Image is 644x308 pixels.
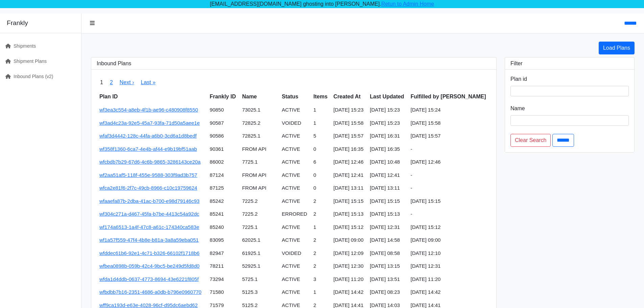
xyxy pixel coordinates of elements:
td: [DATE] 15:13 [331,208,367,221]
td: [DATE] 15:15 [367,195,408,208]
td: ACTIVE [279,103,311,117]
label: Plan id [510,75,527,83]
td: [DATE] 11:20 [408,273,491,286]
td: [DATE] 11:20 [331,273,367,286]
td: 0 [311,182,331,195]
td: 1 [311,286,331,299]
td: 90850 [207,103,239,117]
a: Load Plans [599,42,635,54]
td: [DATE] 15:13 [367,208,408,221]
td: [DATE] 15:15 [408,195,491,208]
td: 2 [311,260,331,273]
td: [DATE] 13:51 [367,273,408,286]
td: [DATE] 14:42 [331,286,367,299]
td: - [408,182,491,195]
td: 52925.1 [239,260,279,273]
a: wf1a57f559-47f4-4b8e-b81a-3a8a59eba051 [99,237,199,243]
a: wf174a6513-1a4f-47c8-a61c-174340ca583e [99,224,199,230]
td: 85242 [207,195,239,208]
td: 7225.2 [239,195,279,208]
td: 3 [311,273,331,286]
td: [DATE] 15:12 [408,221,491,234]
nav: pager [97,75,491,90]
th: Fulfilled by [PERSON_NAME] [408,90,491,103]
td: 90361 [207,143,239,156]
th: Status [279,90,311,103]
td: [DATE] 13:15 [367,260,408,273]
td: [DATE] 12:31 [367,221,408,234]
td: [DATE] 12:41 [367,169,408,182]
td: [DATE] 15:57 [331,129,367,143]
td: [DATE] 15:15 [331,195,367,208]
td: ACTIVE [279,286,311,299]
th: Frankly ID [207,90,239,103]
td: [DATE] 12:09 [331,247,367,260]
td: VOIDED [279,117,311,130]
td: [DATE] 16:35 [331,143,367,156]
td: 1 [311,117,331,130]
td: [DATE] 09:00 [408,234,491,247]
td: [DATE] 14:58 [367,234,408,247]
td: 7725.1 [239,156,279,169]
a: wf3ea3c554-a8eb-4f1b-ae96-c480908f8550 [99,107,198,113]
a: wfddec61b6-92e1-4c71-b326-66102f1718b6 [99,250,199,256]
td: 5 [311,129,331,143]
td: [DATE] 15:58 [408,117,491,130]
td: [DATE] 15:23 [367,103,408,117]
td: 83095 [207,234,239,247]
td: VOIDED [279,247,311,260]
a: 2 [110,79,113,85]
td: 62025.1 [239,234,279,247]
td: [DATE] 15:12 [331,221,367,234]
td: 87124 [207,169,239,182]
td: 71580 [207,286,239,299]
a: wfaf3d4442-128c-44fa-a6b0-3cd6a1d8bedf [99,133,197,139]
td: ACTIVE [279,143,311,156]
td: ACTIVE [279,182,311,195]
td: 7225.2 [239,208,279,221]
td: ACTIVE [279,221,311,234]
td: [DATE] 12:46 [331,156,367,169]
label: Name [510,104,525,113]
td: - [408,143,491,156]
td: 72825.1 [239,129,279,143]
td: ERRORED [279,208,311,221]
td: 90587 [207,117,239,130]
td: ACTIVE [279,234,311,247]
td: [DATE] 15:24 [408,103,491,117]
td: [DATE] 12:30 [331,260,367,273]
td: [DATE] 14:42 [408,286,491,299]
td: 78211 [207,260,239,273]
td: [DATE] 15:23 [331,103,367,117]
td: FROM API [239,169,279,182]
td: [DATE] 12:10 [408,247,491,260]
td: 90586 [207,129,239,143]
td: 2 [311,234,331,247]
td: [DATE] 12:41 [331,169,367,182]
a: wf304c271a-d467-45fa-b7be-4413c54a92dc [99,211,199,217]
td: [DATE] 16:31 [367,129,408,143]
td: [DATE] 08:58 [367,247,408,260]
td: 0 [311,169,331,182]
a: wf2aa51af5-118f-455e-9588-303f9ad3b757 [99,172,197,178]
th: Name [239,90,279,103]
td: [DATE] 13:11 [331,182,367,195]
a: wfbdbb7b16-2351-4686-a0db-b796e0960770 [99,289,201,295]
td: 2 [311,247,331,260]
td: 7225.1 [239,221,279,234]
td: ACTIVE [279,273,311,286]
td: [DATE] 10:48 [367,156,408,169]
a: wf358f1360-6ca7-4e4b-af44-e9b19bf51aab [99,146,197,152]
h3: Inbound Plans [97,60,491,67]
td: 5725.1 [239,273,279,286]
a: wf3ad4c23a-92e5-45a7-93fa-71d50a5aee1e [99,120,200,126]
td: [DATE] 12:31 [408,260,491,273]
td: 87125 [207,182,239,195]
a: wfaaefa87b-2dba-41ac-b700-e98d79146c93 [99,198,199,204]
span: 1 [97,75,106,90]
a: Retun to Admin Home [381,1,434,7]
td: 2 [311,195,331,208]
td: 5125.3 [239,286,279,299]
td: 1 [311,103,331,117]
a: Next › [120,79,134,85]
